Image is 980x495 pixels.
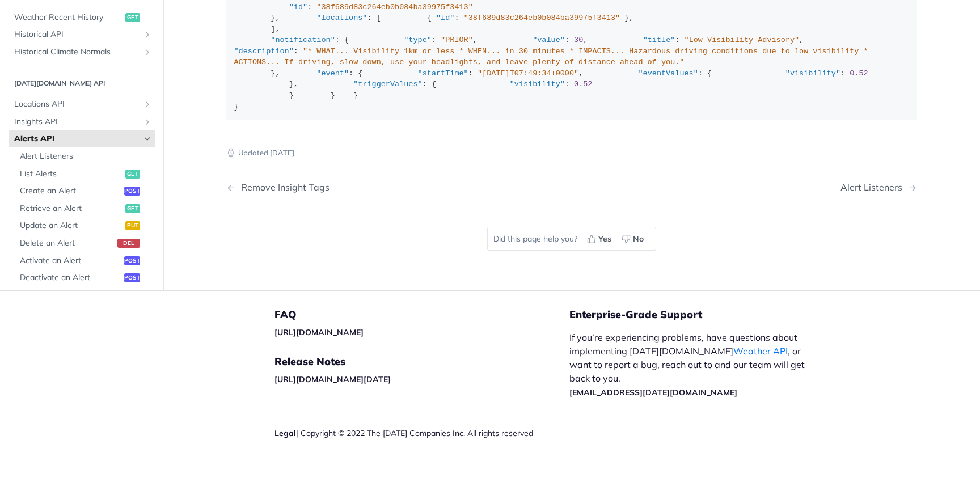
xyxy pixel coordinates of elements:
[20,273,121,284] span: Deactivate an Alert
[143,135,152,144] button: Hide subpages for Alerts API
[234,47,294,56] span: "description"
[840,182,917,193] a: Next Page: Alert Listeners
[20,186,121,197] span: Create an Alert
[143,30,152,39] button: Show subpages for Historical API
[226,171,917,204] nav: Pagination Controls
[14,29,140,40] span: Historical API
[569,387,737,397] a: [EMAIL_ADDRESS][DATE][DOMAIN_NAME]
[9,26,155,43] a: Historical APIShow subpages for Historical API
[14,235,155,252] a: Delete an Alertdel
[9,79,155,89] h2: [DATE][DOMAIN_NAME] API
[9,131,155,148] a: Alerts APIHide subpages for Alerts API
[20,151,152,162] span: Alert Listeners
[850,69,868,78] span: 0.52
[569,331,817,399] p: If you’re experiencing problems, have questions about implementing [DATE][DOMAIN_NAME] , or want ...
[404,36,432,44] span: "type"
[117,239,140,248] span: del
[785,69,840,78] span: "visibility"
[9,96,155,113] a: Locations APIShow subpages for Locations API
[840,182,908,193] div: Alert Listeners
[569,308,835,321] h5: Enterprise-Grade Support
[14,148,155,165] a: Alert Listeners
[14,218,155,235] a: Update an Alertput
[20,168,122,180] span: List Alerts
[574,36,583,44] span: 30
[143,48,152,57] button: Show subpages for Historical Climate Normals
[234,47,873,67] span: "* WHAT... Visibility 1km or less * WHEN... in 30 minutes * IMPACTS... Hazardous driving conditio...
[316,14,367,22] span: "locations"
[20,290,121,301] span: Link Locations
[9,44,155,61] a: Historical Climate NormalsShow subpages for Historical Climate Normals
[478,69,578,78] span: "[DATE]T07:49:34+0000"
[20,221,122,232] span: Update an Alert
[125,204,140,213] span: get
[14,116,140,128] span: Insights API
[418,69,468,78] span: "startTime"
[316,69,349,78] span: "event"
[226,147,917,159] p: Updated [DATE]
[441,36,473,44] span: "PRIOR"
[143,117,152,126] button: Show subpages for Insights API
[9,9,155,26] a: Weather Recent Historyget
[574,80,592,88] span: 0.52
[125,170,140,179] span: get
[316,3,472,11] span: "38f689d83c264eb0b084ba39975f3413"
[14,200,155,217] a: Retrieve an Alertget
[14,166,155,183] a: List Alertsget
[124,256,140,265] span: post
[20,238,115,249] span: Delete an Alert
[533,36,565,44] span: "value"
[733,345,788,357] a: Weather API
[14,183,155,200] a: Create an Alertpost
[14,134,140,145] span: Alerts API
[124,274,140,283] span: post
[639,69,698,78] span: "eventValues"
[274,355,569,369] h5: Release Notes
[436,14,454,22] span: "id"
[618,230,650,247] button: No
[633,233,644,245] span: No
[20,255,121,266] span: Activate an Alert
[235,182,330,193] div: Remove Insight Tags
[685,36,800,44] span: "Low Visibility Advisory"
[274,428,569,439] div: | Copyright © 2022 The [DATE] Companies Inc. All rights reserved
[464,14,620,22] span: "38f689d83c264eb0b084ba39975f3413"
[9,113,155,130] a: Insights APIShow subpages for Insights API
[583,230,618,247] button: Yes
[274,327,364,337] a: [URL][DOMAIN_NAME]
[14,252,155,269] a: Activate an Alertpost
[124,187,140,196] span: post
[643,36,675,44] span: "title"
[125,13,140,22] span: get
[274,308,569,321] h5: FAQ
[271,36,335,44] span: "notification"
[14,270,155,287] a: Deactivate an Alertpost
[125,222,140,231] span: put
[353,80,423,88] span: "triggerValues"
[274,374,391,384] a: [URL][DOMAIN_NAME][DATE]
[598,233,611,245] span: Yes
[14,46,140,58] span: Historical Climate Normals
[14,99,140,111] span: Locations API
[20,203,122,214] span: Retrieve an Alert
[510,80,565,88] span: "visibility"
[14,12,122,23] span: Weather Recent History
[226,182,522,193] a: Previous Page: Remove Insight Tags
[487,227,656,251] div: Did this page help you?
[143,100,152,109] button: Show subpages for Locations API
[14,287,155,304] a: Link Locationspost
[274,428,296,438] a: Legal
[289,3,307,11] span: "id"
